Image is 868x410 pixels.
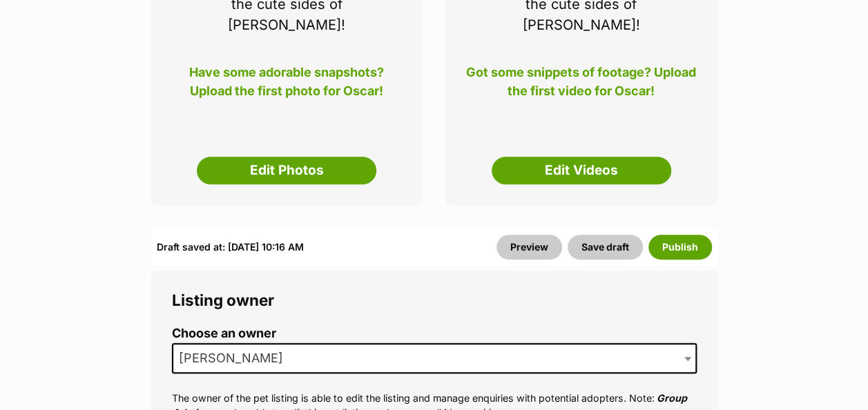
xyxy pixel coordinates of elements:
span: Listing owner [172,291,274,309]
a: Preview [496,235,562,260]
span: Tara Barnwell [173,349,297,368]
button: Publish [648,235,712,260]
a: Edit Photos [197,157,376,184]
button: Save draft [568,235,643,260]
div: Draft saved at: [DATE] 10:16 AM [157,235,304,260]
p: Got some snippets of footage? Upload the first video for Oscar! [466,63,697,108]
a: Edit Videos [492,157,671,184]
p: Have some adorable snapshots? Upload the first photo for Oscar! [172,63,403,108]
label: Choose an owner [172,326,697,341]
span: Tara Barnwell [172,343,697,373]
